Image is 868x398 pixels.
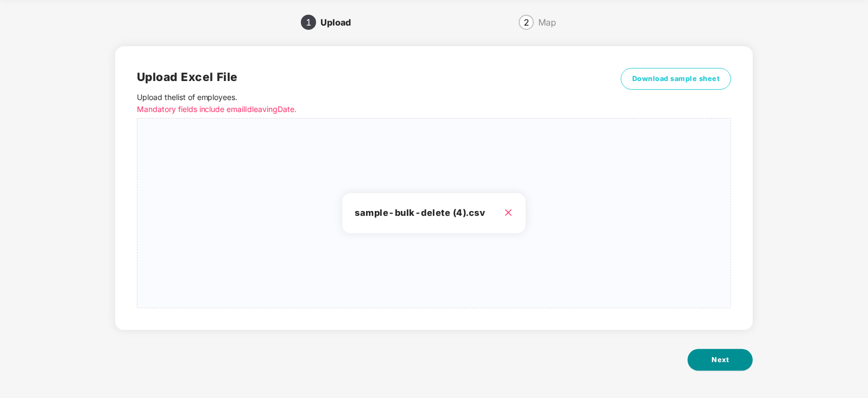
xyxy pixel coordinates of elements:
[621,68,732,90] button: Download sample sheet
[712,355,729,365] span: Next
[137,68,583,86] h2: Upload Excel File
[632,73,720,84] span: Download sample sheet
[137,91,583,115] p: Upload the list of employees .
[137,103,583,115] p: Mandatory fields include emailId leavingDate.
[320,14,360,31] div: Upload
[538,14,556,31] div: Map
[504,208,513,217] span: close
[137,119,731,308] span: sample-bulk-delete (4).csv close
[355,206,513,220] h3: sample-bulk-delete (4).csv
[306,18,311,27] span: 1
[524,18,529,27] span: 2
[688,349,753,371] button: Next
